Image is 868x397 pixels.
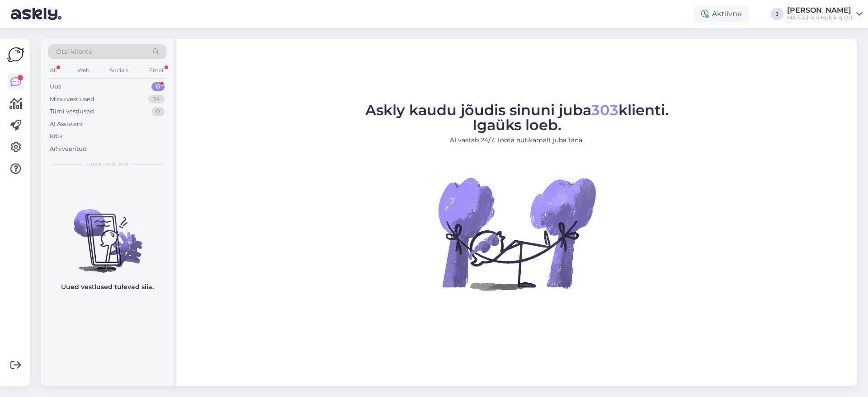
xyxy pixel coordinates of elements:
[50,145,87,154] div: Arhiveeritud
[61,282,154,292] p: Uued vestlused tulevad siia.
[694,6,749,22] div: Aktiivne
[50,95,94,104] div: Minu vestlused
[365,101,669,134] span: Askly kaudu jõudis sinuni juba klienti. Igaüks loeb.
[7,46,24,63] img: Askly Logo
[365,135,669,145] p: AI vastab 24/7. Tööta nutikamalt juba täna.
[50,82,61,91] div: Uus
[435,152,598,315] img: No Chat active
[50,120,83,129] div: AI Assistent
[75,65,91,76] div: Web
[41,193,174,274] img: No chats
[148,95,165,104] div: 34
[56,47,92,56] span: Otsi kliente
[787,7,853,14] div: [PERSON_NAME]
[147,65,166,76] div: Email
[108,65,130,76] div: Socials
[591,101,618,119] span: 303
[86,160,128,168] span: Uued vestlused
[787,7,863,21] a: [PERSON_NAME]MA Fashion Holding OÜ
[151,107,165,116] div: 0
[787,14,853,21] div: MA Fashion Holding OÜ
[771,8,783,20] div: J
[50,132,63,141] div: Kõik
[48,65,58,76] div: All
[151,82,165,91] div: 0
[50,107,94,116] div: Tiimi vestlused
